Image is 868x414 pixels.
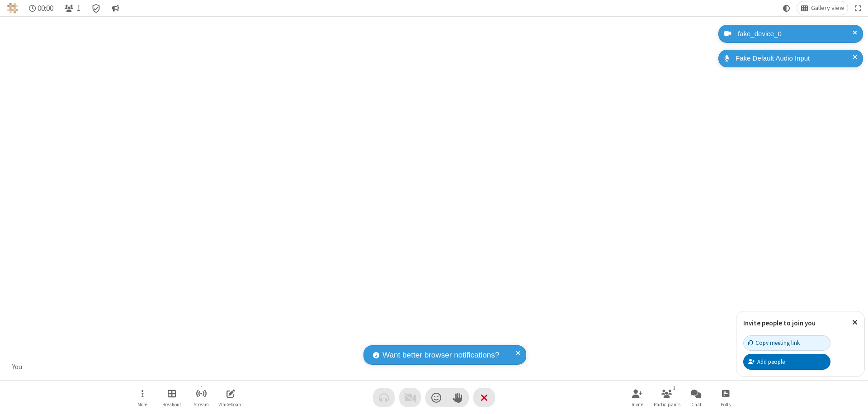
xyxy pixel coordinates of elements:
[193,402,209,407] span: Stream
[9,362,26,372] div: You
[721,402,731,407] span: Polls
[399,388,421,407] button: Video
[748,339,800,347] div: Copy meeting link
[654,402,680,407] span: Participants
[779,1,794,15] button: Using system theme
[108,1,123,15] button: Conversation
[732,53,856,64] div: Fake Default Audio Input
[25,1,57,15] div: Timer
[61,1,84,15] button: Open participant list
[743,354,830,369] button: Add people
[382,349,499,361] span: Want better browser notifications?
[670,384,678,392] div: 1
[632,402,643,407] span: Invite
[683,385,710,410] button: Open chat
[743,319,816,327] label: Invite people to join you
[129,385,156,410] button: Open menu
[217,385,244,410] button: Open shared whiteboard
[473,388,495,407] button: End or leave meeting
[38,4,53,13] span: 00:00
[797,1,848,15] button: Change layout
[162,402,181,407] span: Breakout
[7,3,18,14] img: QA Selenium DO NOT DELETE OR CHANGE
[845,311,864,334] button: Close popover
[137,402,147,407] span: More
[158,385,185,410] button: Manage Breakout Rooms
[447,388,469,407] button: Raise hand
[425,388,447,407] button: Send a reaction
[712,385,739,410] button: Open poll
[653,385,680,410] button: Open participant list
[188,385,215,410] button: Start streaming
[88,1,105,15] div: Meeting details Encryption enabled
[743,335,830,351] button: Copy meeting link
[735,29,856,39] div: fake_device_0
[373,388,395,407] button: Audio problem - check your Internet connection or call by phone
[624,385,651,410] button: Invite participants (⌘+Shift+I)
[77,4,80,13] span: 1
[811,5,844,12] span: Gallery view
[218,402,243,407] span: Whiteboard
[691,402,702,407] span: Chat
[851,1,865,15] button: Fullscreen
